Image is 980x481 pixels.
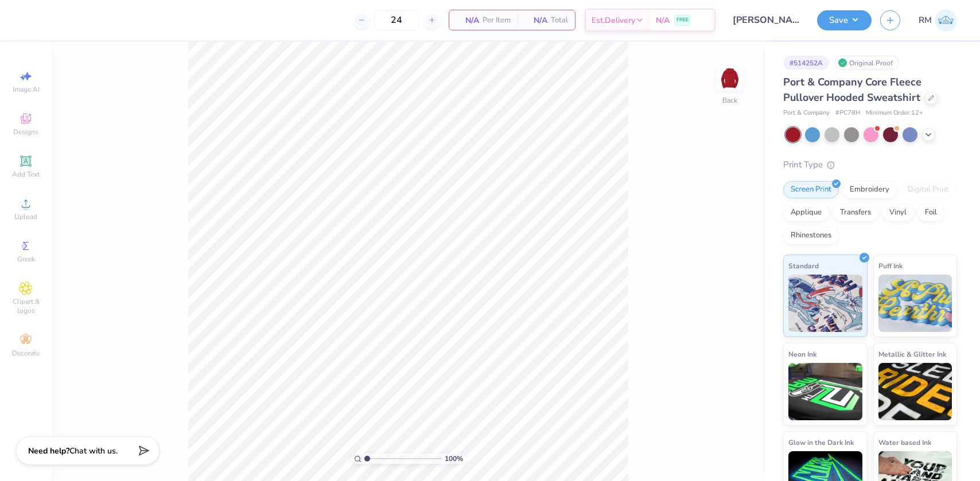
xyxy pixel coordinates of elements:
[783,108,830,118] span: Port & Company
[835,108,860,118] span: # PC78H
[28,445,69,456] strong: Need help?
[783,204,829,221] div: Applique
[551,14,568,26] span: Total
[17,255,35,264] span: Greek
[445,453,463,464] span: 100 %
[783,75,921,104] span: Port & Company Core Fleece Pullover Hooded Sweatshirt
[12,349,40,358] span: Decorate
[842,181,897,198] div: Embroidery
[878,275,952,332] img: Puff Ink
[833,204,878,221] div: Transfers
[783,158,957,171] div: Print Type
[788,260,819,272] span: Standard
[592,14,635,26] span: Est. Delivery
[878,436,931,448] span: Water based Ink
[6,297,46,315] span: Clipart & logos
[788,363,862,420] img: Neon Ink
[656,14,670,26] span: N/A
[935,9,957,32] img: Roberta Manuel
[878,363,952,420] img: Metallic & Glitter Ink
[69,445,118,456] span: Chat with us.
[919,14,932,27] span: RM
[835,56,899,70] div: Original Proof
[783,227,839,244] div: Rhinestones
[676,16,689,24] span: FREE
[783,181,839,198] div: Screen Print
[13,127,38,136] span: Designs
[483,14,511,26] span: Per Item
[783,56,829,70] div: # 514252A
[900,181,956,198] div: Digital Print
[817,10,872,30] button: Save
[788,436,854,448] span: Glow in the Dark Ink
[456,14,479,26] span: N/A
[724,9,808,32] input: Untitled Design
[718,67,741,89] img: Back
[13,85,40,94] span: Image AI
[722,95,737,105] div: Back
[374,10,419,30] input: – –
[882,204,914,221] div: Vinyl
[917,204,944,221] div: Foil
[14,212,37,221] span: Upload
[878,260,903,272] span: Puff Ink
[12,170,40,179] span: Add Text
[866,108,923,118] span: Minimum Order: 12 +
[919,9,957,32] a: RM
[524,14,547,26] span: N/A
[878,348,946,360] span: Metallic & Glitter Ink
[788,348,816,360] span: Neon Ink
[788,275,862,332] img: Standard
